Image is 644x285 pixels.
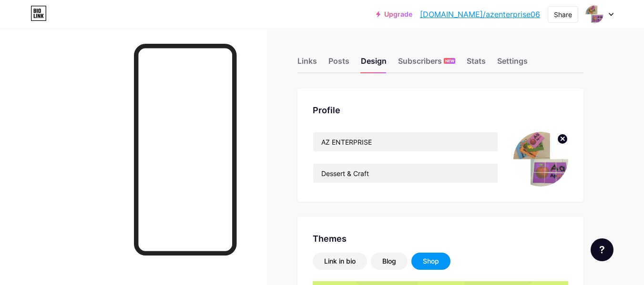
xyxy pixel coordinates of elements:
[554,10,572,20] div: Share
[423,256,439,266] div: Shop
[445,58,454,64] span: NEW
[297,55,317,72] div: Links
[382,256,396,266] div: Blog
[313,232,568,245] div: Themes
[497,55,528,72] div: Settings
[376,10,412,18] a: Upgrade
[328,55,349,72] div: Posts
[420,9,540,20] a: [DOMAIN_NAME]/azenterprise06
[585,5,603,23] img: azenterprise06
[313,164,498,183] input: Bio
[398,55,455,72] div: Subscribers
[313,104,568,117] div: Profile
[313,132,498,151] input: Name
[361,55,387,72] div: Design
[467,55,486,72] div: Stats
[513,132,568,187] img: azenterprise06
[324,256,356,266] div: Link in bio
